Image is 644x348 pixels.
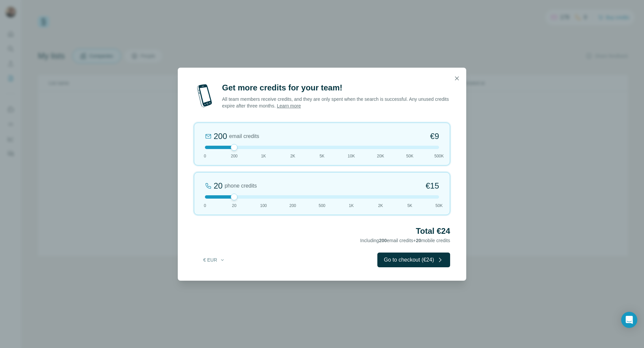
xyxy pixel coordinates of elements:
button: Go to checkout (€24) [377,253,450,267]
span: 0 [204,203,206,209]
span: 20K [377,153,384,159]
span: 0 [204,153,206,159]
span: email credits [229,132,259,140]
div: 200 [214,131,227,142]
div: 20 [214,181,223,191]
p: All team members receive credits, and they are only spent when the search is successful. Any unus... [222,96,450,109]
span: Including email credits + mobile credits [360,238,450,243]
button: € EUR [199,254,230,266]
span: 2K [290,153,295,159]
img: mobile-phone [194,82,215,109]
span: €9 [430,131,439,142]
span: €15 [426,181,439,191]
span: 10K [348,153,355,159]
span: 100 [260,203,267,209]
span: 200 [379,238,387,243]
h2: Total €24 [194,226,450,236]
span: 500 [319,203,325,209]
span: 1K [261,153,266,159]
span: 200 [231,153,237,159]
span: 200 [289,203,296,209]
span: 20 [232,203,236,209]
div: Open Intercom Messenger [621,312,637,328]
span: 20 [416,238,421,243]
span: 50K [406,153,413,159]
a: Learn more [277,103,301,109]
span: 500K [434,153,444,159]
span: phone credits [225,182,257,190]
span: 5K [320,153,325,159]
span: 50K [435,203,442,209]
span: 1K [349,203,354,209]
span: 2K [378,203,383,209]
span: 5K [407,203,412,209]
